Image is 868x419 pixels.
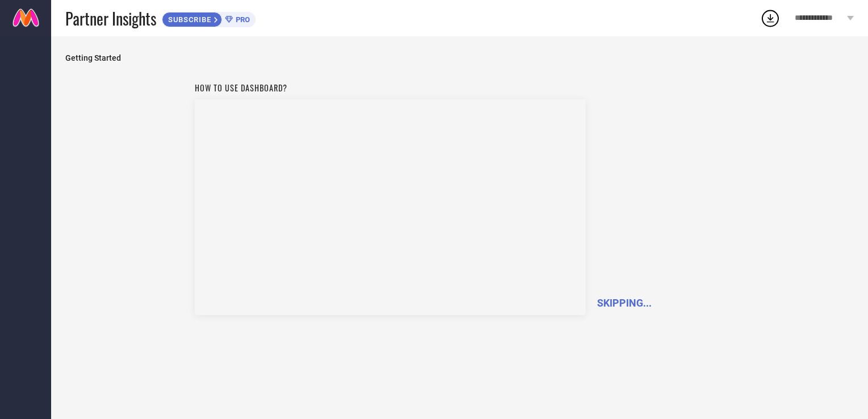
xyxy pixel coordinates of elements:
[195,99,586,315] iframe: Workspace Section
[162,15,214,24] span: SUBSCRIBE
[597,297,652,309] span: SKIPPING...
[65,7,156,30] span: Partner Insights
[65,53,854,62] span: Getting Started
[233,15,250,24] span: PRO
[162,9,256,27] a: SUBSCRIBEPRO
[760,8,781,28] div: Open download list
[195,82,586,94] h1: How to use dashboard?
